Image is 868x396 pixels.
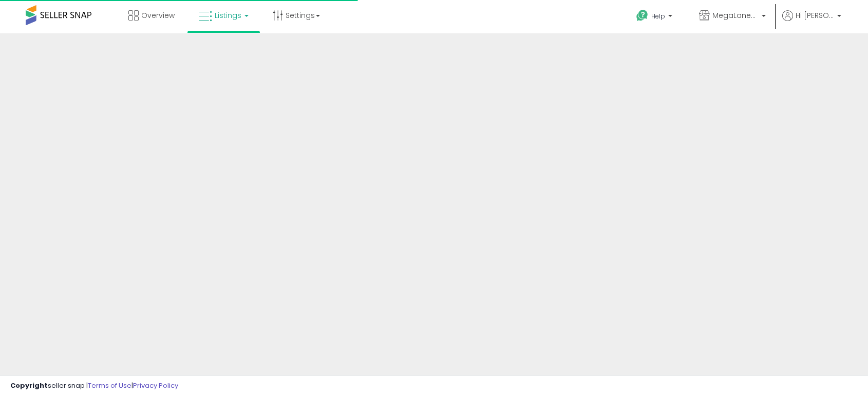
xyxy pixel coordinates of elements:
[712,10,759,21] span: MegaLanes Distribution
[10,381,178,391] div: seller snap | |
[796,10,834,21] span: Hi [PERSON_NAME]
[782,10,841,33] a: Hi [PERSON_NAME]
[636,9,649,22] i: Get Help
[133,381,178,390] a: Privacy Policy
[651,12,665,21] span: Help
[628,2,683,33] a: Help
[215,10,241,21] span: Listings
[10,381,48,390] strong: Copyright
[88,381,131,390] a: Terms of Use
[141,10,175,21] span: Overview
